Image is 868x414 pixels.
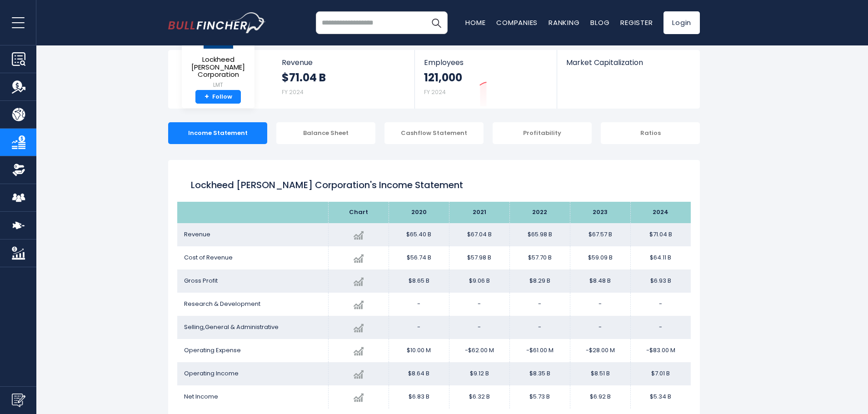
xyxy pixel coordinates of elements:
[184,392,218,401] span: Net Income
[168,12,266,33] a: Go to homepage
[449,223,509,246] td: $67.04 B
[389,202,449,223] th: 2020
[449,293,509,316] td: -
[449,385,509,409] td: $6.32 B
[509,293,570,316] td: -
[620,18,653,27] a: Register
[389,339,449,362] td: $10.00 M
[449,246,509,269] td: $57.98 B
[493,122,592,144] div: Profitability
[549,18,579,27] a: Ranking
[663,11,700,34] a: Login
[570,339,630,362] td: -$28.00 M
[389,223,449,246] td: $65.40 B
[282,58,406,67] span: Revenue
[168,122,267,144] div: Income Statement
[630,246,691,269] td: $64.11 B
[273,50,415,109] a: Revenue $71.04 B FY 2024
[389,246,449,269] td: $56.74 B
[509,269,570,293] td: $8.29 B
[184,369,239,378] span: Operating Income
[389,269,449,293] td: $8.65 B
[184,346,241,354] span: Operating Expense
[389,362,449,385] td: $8.64 B
[509,316,570,339] td: -
[570,362,630,385] td: $8.51 B
[570,246,630,269] td: $59.09 B
[570,269,630,293] td: $8.48 B
[389,385,449,409] td: $6.83 B
[630,385,691,409] td: $5.34 B
[389,316,449,339] td: -
[276,122,375,144] div: Balance Sheet
[570,293,630,316] td: -
[12,163,25,177] img: Ownership
[570,316,630,339] td: -
[630,316,691,339] td: -
[389,293,449,316] td: -
[496,18,538,27] a: Companies
[630,293,691,316] td: -
[570,385,630,409] td: $6.92 B
[424,70,462,85] strong: 121,000
[184,299,260,308] span: Research & Development
[424,58,547,67] span: Employees
[205,93,209,101] strong: +
[184,230,210,239] span: Revenue
[590,18,609,27] a: Blog
[189,56,247,79] span: Lockheed [PERSON_NAME] Corporation
[630,339,691,362] td: -$83.00 M
[449,339,509,362] td: -$62.00 M
[566,58,690,67] span: Market Capitalization
[570,202,630,223] th: 2023
[630,202,691,223] th: 2024
[424,88,446,96] small: FY 2024
[449,202,509,223] th: 2021
[449,316,509,339] td: -
[509,385,570,409] td: $5.73 B
[184,323,279,331] span: Selling,General & Administrative
[570,223,630,246] td: $67.57 B
[184,253,233,262] span: Cost of Revenue
[630,223,691,246] td: $71.04 B
[189,81,247,89] small: LMT
[189,18,248,90] a: Lockheed [PERSON_NAME] Corporation LMT
[630,269,691,293] td: $6.93 B
[415,50,556,109] a: Employees 121,000 FY 2024
[282,88,304,96] small: FY 2024
[168,12,266,33] img: bullfincher logo
[449,269,509,293] td: $9.06 B
[509,339,570,362] td: -$61.00 M
[191,178,677,192] h1: Lockheed [PERSON_NAME] Corporation's Income Statement
[449,362,509,385] td: $9.12 B
[384,122,484,144] div: Cashflow Statement
[601,122,700,144] div: Ratios
[465,18,485,27] a: Home
[509,223,570,246] td: $65.98 B
[509,246,570,269] td: $57.70 B
[557,50,699,82] a: Market Capitalization
[282,70,326,85] strong: $71.04 B
[509,362,570,385] td: $8.35 B
[328,202,389,223] th: Chart
[184,276,218,285] span: Gross Profit
[630,362,691,385] td: $7.01 B
[195,90,241,104] a: +Follow
[509,202,570,223] th: 2022
[425,11,448,34] button: Search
